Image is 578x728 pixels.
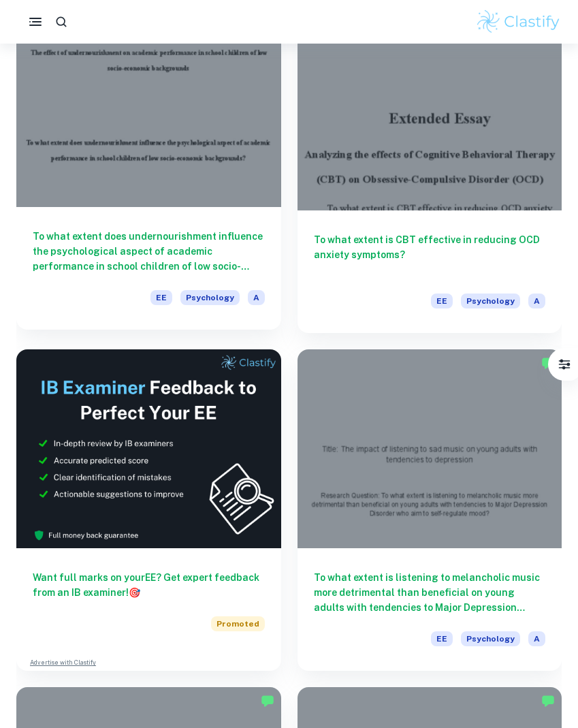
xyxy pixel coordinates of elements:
[16,349,281,670] a: Want full marks on yourEE? Get expert feedback from an IB examiner!PromotedAdvertise with Clastify
[314,570,546,615] h6: To what extent is listening to melancholic music more detrimental than beneficial on young adults...
[298,12,562,333] a: To what extent is CBT effective in reducing OCD anxiety symptoms?EEPsychologyA
[541,694,555,708] img: Marked
[298,349,562,670] a: To what extent is listening to melancholic music more detrimental than beneficial on young adults...
[528,631,545,646] span: A
[475,8,562,35] img: Clastify logo
[33,229,265,274] h6: To what extent does undernourishment influence the psychological aspect of academic performance i...
[541,356,555,370] img: Marked
[248,290,265,305] span: A
[211,616,265,631] span: Promoted
[180,290,240,305] span: Psychology
[33,570,265,600] h6: Want full marks on your EE ? Get expert feedback from an IB examiner!
[461,631,520,646] span: Psychology
[129,587,140,598] span: 🎯
[461,294,520,308] span: Psychology
[551,351,578,378] button: Filter
[30,658,96,667] a: Advertise with Clastify
[150,290,172,305] span: EE
[16,12,281,333] a: To what extent does undernourishment influence the psychological aspect of academic performance i...
[528,294,545,308] span: A
[431,631,453,646] span: EE
[16,349,281,548] img: Thumbnail
[314,232,546,277] h6: To what extent is CBT effective in reducing OCD anxiety symptoms?
[431,294,453,308] span: EE
[261,694,274,708] img: Marked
